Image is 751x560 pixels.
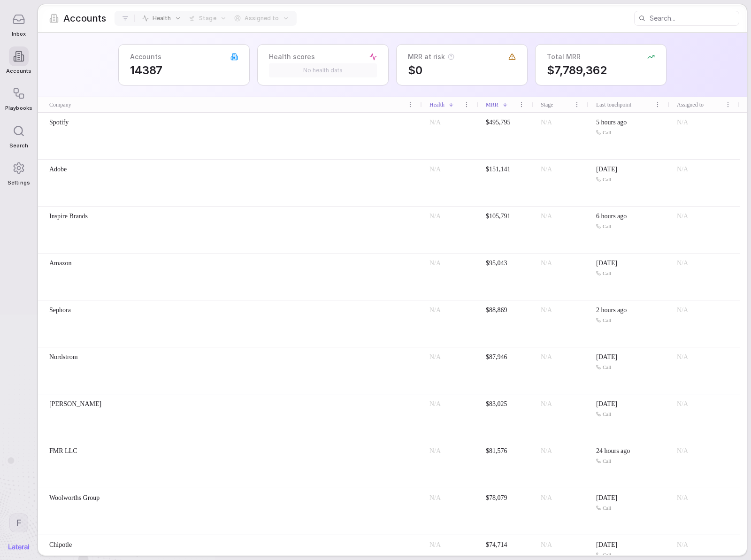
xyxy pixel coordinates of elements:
[596,100,631,109] span: Last touchpoint
[541,260,552,267] span: N/A
[603,411,611,417] span: Call
[603,505,611,511] span: Call
[486,541,507,548] span: $74,714
[596,118,627,127] span: 5 hours ago
[596,212,627,221] span: 6 hours ago
[603,270,611,276] span: Call
[5,105,32,111] span: Playbooks
[49,493,100,503] span: Woolworths Group
[245,15,279,22] span: Assigned to
[5,5,32,42] a: Inbox
[303,67,343,74] span: No health data
[603,458,611,464] span: Call
[547,63,655,77] span: $7,789,362
[429,400,441,407] span: N/A
[596,399,617,409] span: [DATE]
[9,143,28,149] span: Search
[596,493,617,503] span: [DATE]
[429,213,441,220] span: N/A
[486,400,507,407] span: $83,025
[486,447,507,454] span: $81,576
[49,540,72,550] span: Chipotle
[8,180,30,186] span: Settings
[153,15,171,22] span: Health
[199,15,216,22] span: Stage
[677,447,688,454] span: N/A
[5,79,32,116] a: Playbooks
[486,213,511,220] span: $105,791
[596,446,630,456] span: 24 hours ago
[541,213,552,220] span: N/A
[486,119,511,126] span: $495,795
[603,176,611,183] span: Call
[603,129,611,136] span: Call
[49,100,71,109] span: Company
[49,259,71,268] span: Amazon
[49,165,67,174] span: Adobe
[541,494,552,501] span: N/A
[12,31,26,37] span: Inbox
[541,400,552,407] span: N/A
[596,259,617,268] span: [DATE]
[5,153,32,191] a: Settings
[596,165,617,174] span: [DATE]
[49,212,88,221] span: Inspire Brands
[677,119,688,126] span: N/A
[677,166,688,173] span: N/A
[429,353,441,361] span: N/A
[541,119,552,126] span: N/A
[650,12,738,25] input: Search...
[596,306,627,315] span: 2 hours ago
[486,260,507,267] span: $95,043
[429,166,441,173] span: N/A
[603,552,611,558] span: Call
[5,42,32,79] a: Accounts
[677,400,688,407] span: N/A
[49,353,78,362] span: Nordstrom
[677,541,688,548] span: N/A
[429,307,441,314] span: N/A
[541,100,553,109] span: Stage
[486,166,511,173] span: $151,141
[130,52,161,61] span: Accounts
[429,541,441,548] span: N/A
[541,447,552,454] span: N/A
[429,447,441,454] span: N/A
[677,307,688,314] span: N/A
[486,100,498,109] span: MRR
[429,119,441,126] span: N/A
[677,100,704,109] span: Assigned to
[486,353,507,361] span: $87,946
[130,63,238,77] span: 14387
[677,213,688,220] span: N/A
[49,306,71,315] span: Sephora
[541,166,552,173] span: N/A
[541,307,552,314] span: N/A
[677,260,688,267] span: N/A
[8,544,29,550] img: Lateral
[486,307,507,314] span: $88,869
[408,63,516,77] span: $0
[49,118,69,127] span: Spotify
[6,68,31,74] span: Accounts
[429,494,441,501] span: N/A
[677,494,688,501] span: N/A
[596,540,617,550] span: [DATE]
[269,52,315,61] span: Health scores
[677,353,688,361] span: N/A
[603,364,611,370] span: Call
[16,517,22,529] span: F
[49,399,101,409] span: [PERSON_NAME]
[49,446,77,456] span: FMR LLC
[408,52,454,61] div: MRR at risk
[486,494,507,501] span: $78,079
[429,260,441,267] span: N/A
[596,353,617,362] span: [DATE]
[429,100,444,109] span: Health
[63,12,106,25] span: Accounts
[541,353,552,361] span: N/A
[541,541,552,548] span: N/A
[547,52,581,61] span: Total MRR
[603,317,611,323] span: Call
[603,223,611,230] span: Call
